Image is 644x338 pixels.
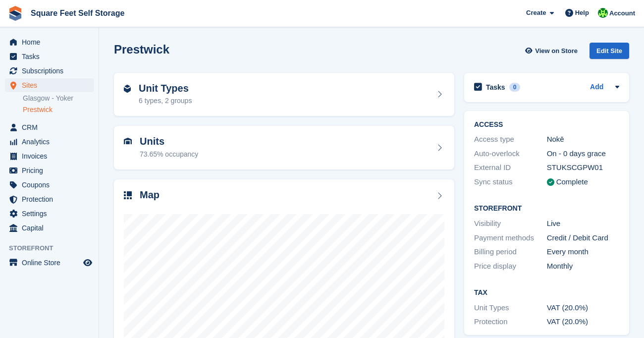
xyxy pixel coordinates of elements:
h2: Storefront [474,205,619,213]
a: menu [5,164,94,177]
a: menu [5,64,94,78]
div: 6 types, 2 groups [139,96,192,106]
div: Nokē [547,134,620,145]
h2: ACCESS [474,121,619,129]
a: Square Feet Self Storage [27,5,128,21]
div: Auto-overlock [474,148,547,160]
div: Billing period [474,246,547,258]
h2: Prestwick [114,43,169,56]
div: Price display [474,261,547,272]
h2: Map [140,189,160,201]
div: VAT (20.0%) [547,316,620,328]
a: menu [5,135,94,149]
div: Protection [474,316,547,328]
span: Capital [22,221,81,235]
a: menu [5,120,94,134]
a: menu [5,221,94,235]
span: Online Store [22,256,81,270]
span: CRM [22,120,81,134]
div: 0 [509,83,521,92]
div: Complete [556,176,588,188]
h2: Unit Types [139,83,192,94]
img: Lorraine Cassidy [598,8,608,18]
a: Units 73.65% occupancy [114,126,454,169]
div: External ID [474,162,547,173]
span: Protection [22,192,81,206]
a: Prestwick [23,105,94,114]
span: Analytics [22,135,81,149]
span: Subscriptions [22,64,81,78]
span: Invoices [22,149,81,163]
a: menu [5,50,94,63]
a: menu [5,256,94,270]
div: VAT (20.0%) [547,302,620,314]
div: 73.65% occupancy [140,149,198,160]
a: menu [5,149,94,163]
img: unit-type-icn-2b2737a686de81e16bb02015468b77c625bbabd49415b5ef34ead5e3b44a266d.svg [124,85,131,93]
div: Credit / Debit Card [547,232,620,244]
span: Pricing [22,164,81,177]
a: Preview store [82,257,94,269]
span: Home [22,35,81,49]
span: View on Store [535,46,578,56]
a: menu [5,207,94,221]
span: Tasks [22,50,81,63]
div: Sync status [474,176,547,188]
a: View on Store [524,43,582,59]
img: stora-icon-8386f47178a22dfd0bd8f6a31ec36ba5ce8667c1dd55bd0f319d3a0aa187defe.svg [8,6,23,21]
span: Coupons [22,178,81,192]
a: menu [5,178,94,192]
a: Unit Types 6 types, 2 groups [114,73,454,116]
span: Create [526,8,546,18]
div: STUKSCGPW01 [547,162,620,173]
span: Storefront [9,243,99,253]
img: map-icn-33ee37083ee616e46c38cad1a60f524a97daa1e2b2c8c0bc3eb3415660979fc1.svg [124,191,132,199]
h2: Units [140,136,198,147]
div: Visibility [474,218,547,229]
div: Live [547,218,620,229]
div: Payment methods [474,232,547,244]
a: menu [5,192,94,206]
div: Monthly [547,261,620,272]
a: menu [5,35,94,49]
div: Edit Site [590,43,629,59]
a: Edit Site [590,43,629,63]
div: On - 0 days grace [547,148,620,160]
span: Account [609,8,635,18]
span: Settings [22,207,81,221]
div: Access type [474,134,547,145]
h2: Tasks [486,83,505,92]
span: Help [575,8,589,18]
a: Add [590,82,603,93]
div: Every month [547,246,620,258]
a: menu [5,78,94,92]
div: Unit Types [474,302,547,314]
img: unit-icn-7be61d7bf1b0ce9d3e12c5938cc71ed9869f7b940bace4675aadf7bd6d80202e.svg [124,138,132,145]
span: Sites [22,78,81,92]
a: Glasgow - Yoker [23,94,94,103]
h2: Tax [474,289,619,297]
